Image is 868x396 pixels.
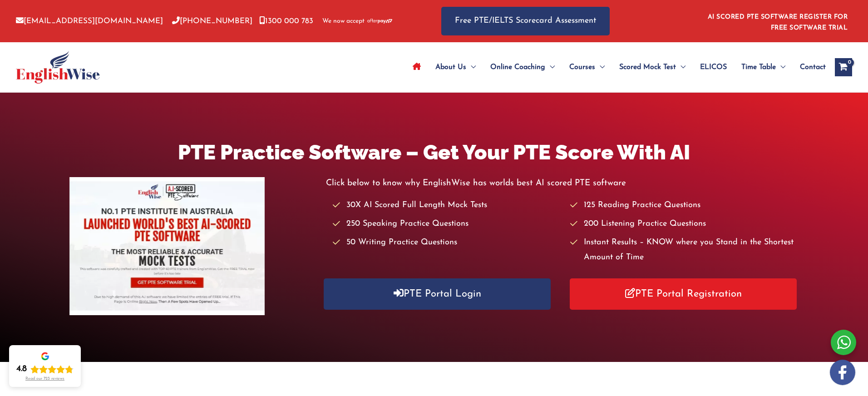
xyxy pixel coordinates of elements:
li: 200 Listening Practice Questions [570,217,799,232]
a: PTE Portal Login [324,278,551,310]
a: About UsMenu Toggle [428,51,483,83]
a: ELICOS [693,51,734,83]
span: Online Coaching [490,51,545,83]
p: Click below to know why EnglishWise has worlds best AI scored PTE software [326,176,799,191]
a: AI SCORED PTE SOFTWARE REGISTER FOR FREE SOFTWARE TRIAL [708,14,848,31]
a: 1300 000 783 [259,17,313,25]
a: View Shopping Cart, empty [835,58,852,76]
a: [PHONE_NUMBER] [172,17,252,25]
span: Courses [569,51,595,83]
span: Menu Toggle [595,51,605,83]
span: ELICOS [700,51,727,83]
span: Menu Toggle [545,51,555,83]
a: Online CoachingMenu Toggle [483,51,562,83]
a: Contact [793,51,826,83]
span: We now accept [322,17,365,26]
a: Scored Mock TestMenu Toggle [612,51,693,83]
div: Read our 723 reviews [25,376,64,381]
span: Menu Toggle [776,51,785,83]
img: Afterpay-Logo [367,19,392,24]
li: 125 Reading Practice Questions [570,198,799,213]
nav: Site Navigation: Main Menu [405,51,826,83]
span: Contact [800,51,826,83]
a: CoursesMenu Toggle [562,51,612,83]
div: Rating: 4.8 out of 5 [16,364,74,375]
img: pte-institute-main [69,177,265,315]
aside: Header Widget 1 [702,6,852,36]
li: Instant Results – KNOW where you Stand in the Shortest Amount of Time [570,235,799,266]
img: white-facebook.png [830,360,855,385]
span: Menu Toggle [466,51,476,83]
a: PTE Portal Registration [570,278,797,310]
a: [EMAIL_ADDRESS][DOMAIN_NAME] [16,17,163,25]
li: 50 Writing Practice Questions [333,235,561,250]
a: Free PTE/IELTS Scorecard Assessment [441,7,610,35]
span: Scored Mock Test [619,51,676,83]
li: 30X AI Scored Full Length Mock Tests [333,198,561,213]
span: Menu Toggle [676,51,686,83]
img: cropped-ew-logo [16,51,100,84]
h1: PTE Practice Software – Get Your PTE Score With AI [69,138,799,167]
span: About Us [435,51,466,83]
a: Time TableMenu Toggle [734,51,793,83]
div: 4.8 [16,364,27,375]
span: Time Table [741,51,776,83]
li: 250 Speaking Practice Questions [333,217,561,232]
